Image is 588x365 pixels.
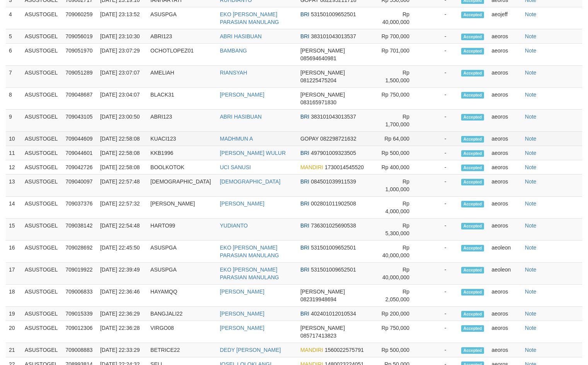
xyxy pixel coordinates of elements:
a: ABRI HASIBUAN [220,33,262,39]
a: [PERSON_NAME] WULUR [220,150,286,156]
td: ASUSPGA [147,241,217,263]
td: BLACK31 [147,88,217,110]
td: Rp 750,000 [375,88,421,110]
span: MANDIRI [300,347,323,353]
td: aeoros [488,197,522,219]
td: HAYAMQQ [147,285,217,307]
td: ASUSTOGEL [22,263,62,285]
td: [DATE] 22:39:49 [97,263,147,285]
td: [DATE] 22:57:48 [97,175,147,197]
span: Accepted [461,347,484,354]
td: ASUSTOGEL [22,132,62,146]
td: 709038142 [62,219,97,241]
a: UCI SANUSI [220,164,251,170]
td: ASUSTOGEL [22,44,62,66]
td: Rp 5,300,000 [375,219,421,241]
td: ASUSTOGEL [22,219,62,241]
td: 709019922 [62,263,97,285]
td: 13 [6,175,22,197]
a: [PERSON_NAME] [220,92,264,98]
a: Note [525,178,537,185]
td: 709006833 [62,285,97,307]
span: BRI [300,222,309,229]
td: 709012306 [62,321,97,343]
td: 709008883 [62,343,97,357]
td: aeoleon [488,241,522,263]
span: 531501009652501 [311,11,356,17]
a: [PERSON_NAME] [220,325,264,331]
a: RIANSYAH [220,70,247,76]
span: 383101043013537 [311,114,356,120]
td: Rp 2,050,000 [375,285,421,307]
span: Accepted [461,150,484,157]
td: 19 [6,307,22,321]
td: 12 [6,160,22,175]
span: Accepted [461,223,484,229]
a: [PERSON_NAME] [220,289,264,295]
a: Note [525,311,537,317]
span: MANDIRI [300,164,323,170]
span: Accepted [461,165,484,171]
td: 6 [6,44,22,66]
span: 497901009323505 [311,150,356,156]
td: [DATE] 23:10:30 [97,29,147,44]
td: aeoros [488,110,522,132]
span: Accepted [461,289,484,295]
span: BRI [300,114,309,120]
td: 709037376 [62,197,97,219]
span: Accepted [461,245,484,251]
a: EKO [PERSON_NAME] PARASIAN MANULANG [220,244,279,258]
span: Accepted [461,92,484,98]
td: aeoros [488,175,522,197]
td: aeoros [488,160,522,175]
td: 709043105 [62,110,97,132]
td: 5 [6,29,22,44]
td: Rp 1,500,000 [375,66,421,88]
td: Rp 701,000 [375,44,421,66]
span: Accepted [461,179,484,185]
td: aeoros [488,307,522,321]
a: [DEMOGRAPHIC_DATA] [220,178,281,185]
td: - [421,88,458,110]
a: BAMBANG [220,48,247,54]
td: [DATE] 22:58:08 [97,160,147,175]
span: 736301025690538 [311,222,356,229]
td: 709015339 [62,307,97,321]
td: aeoros [488,343,522,357]
td: - [421,343,458,357]
td: aeoros [488,146,522,160]
td: aeoros [488,321,522,343]
td: [DATE] 22:36:46 [97,285,147,307]
td: - [421,7,458,29]
a: Note [525,136,537,142]
td: 709048687 [62,88,97,110]
td: [DATE] 22:33:29 [97,343,147,357]
td: 709051970 [62,44,97,66]
td: [DEMOGRAPHIC_DATA] [147,175,217,197]
span: [PERSON_NAME] [300,70,345,76]
td: - [421,263,458,285]
span: [PERSON_NAME] [300,48,345,54]
td: ASUSTOGEL [22,285,62,307]
a: Note [525,48,537,54]
span: 082298721632 [320,136,356,142]
span: GOPAY [300,136,319,142]
td: [DATE] 23:04:07 [97,88,147,110]
td: [DATE] 23:07:07 [97,66,147,88]
td: [DATE] 23:00:50 [97,110,147,132]
td: 709044601 [62,146,97,160]
td: [DATE] 23:07:29 [97,44,147,66]
span: [PERSON_NAME] [300,289,345,295]
span: 383101043013537 [311,33,356,39]
td: 709044609 [62,132,97,146]
td: ASUSTOGEL [22,175,62,197]
td: aeoros [488,66,522,88]
a: Note [525,267,537,273]
td: 10 [6,132,22,146]
span: 402401012010534 [311,311,356,317]
td: - [421,241,458,263]
td: aeojeff [488,7,522,29]
span: BRI [300,200,309,207]
span: Accepted [461,325,484,332]
td: [DATE] 22:58:08 [97,132,147,146]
